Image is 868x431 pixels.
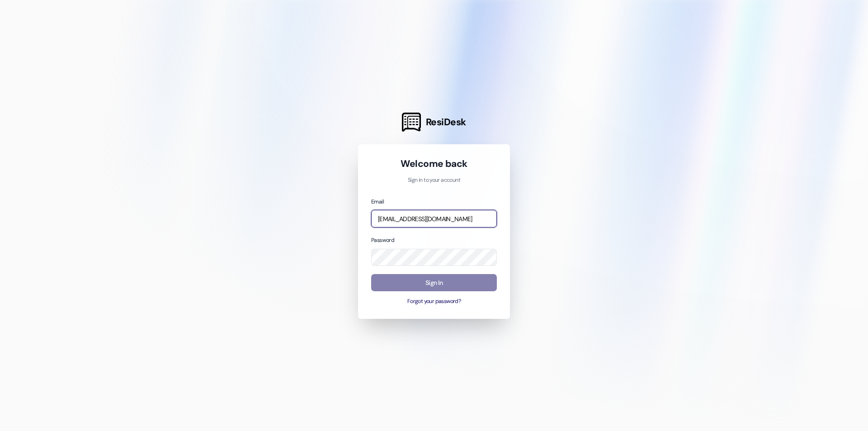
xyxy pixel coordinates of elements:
label: Password [371,237,394,244]
input: name@example.com [371,210,497,227]
p: Sign in to your account [371,176,497,185]
h1: Welcome back [371,157,497,170]
img: ResiDesk Logo [402,113,421,132]
button: Forgot your password? [371,298,497,306]
span: ResiDesk [426,116,466,128]
label: Email [371,198,384,205]
button: Sign In [371,274,497,292]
